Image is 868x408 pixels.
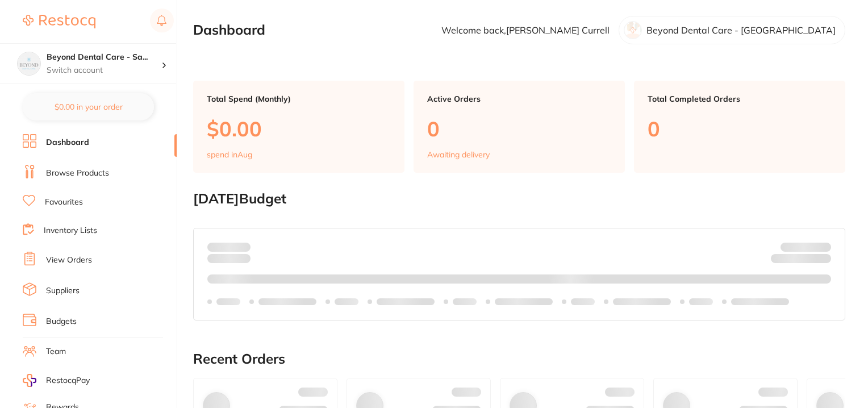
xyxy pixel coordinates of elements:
strong: $0.00 [811,256,831,266]
p: Labels extended [613,297,671,306]
h4: Beyond Dental Care - Sandstone Point [47,52,161,63]
span: RestocqPay [46,375,90,386]
p: Budget: [781,242,831,251]
h2: Dashboard [193,22,265,38]
p: Labels extended [495,297,553,306]
p: Labels [689,297,713,306]
a: RestocqPay [23,374,90,387]
a: Favourites [45,197,83,208]
strong: $0.00 [231,242,251,252]
p: 0 [427,117,611,140]
p: Total Completed Orders [648,94,832,103]
a: Restocq Logo [23,9,95,35]
a: Budgets [46,316,77,327]
img: Restocq Logo [23,15,95,28]
p: Remaining: [771,252,831,265]
p: Labels extended [731,297,789,306]
p: 0 [648,117,832,140]
p: Welcome back, [PERSON_NAME] Currell [441,25,610,35]
p: Total Spend (Monthly) [207,94,391,103]
a: Team [46,346,66,357]
img: RestocqPay [23,374,36,387]
a: Total Spend (Monthly)$0.00spend inAug [193,81,404,173]
button: $0.00 in your order [23,93,154,120]
p: Awaiting delivery [427,150,490,159]
p: Switch account [47,65,161,76]
img: Beyond Dental Care - Sandstone Point [18,52,40,75]
p: $0.00 [207,117,391,140]
p: spend in Aug [207,150,252,159]
a: Suppliers [46,285,80,297]
a: View Orders [46,255,92,266]
a: Inventory Lists [44,225,97,236]
p: Beyond Dental Care - [GEOGRAPHIC_DATA] [646,25,836,35]
a: Dashboard [46,137,89,148]
p: Labels [453,297,477,306]
a: Total Completed Orders0 [634,81,845,173]
strong: $NaN [809,242,831,252]
h2: [DATE] Budget [193,191,845,207]
h2: Recent Orders [193,351,845,367]
p: Labels extended [258,297,316,306]
p: Spent: [207,242,251,251]
a: Browse Products [46,168,109,179]
p: Active Orders [427,94,611,103]
a: Active Orders0Awaiting delivery [414,81,625,173]
p: month [207,252,251,265]
p: Labels [216,297,240,306]
p: Labels extended [377,297,435,306]
p: Labels [571,297,595,306]
p: Labels [335,297,358,306]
